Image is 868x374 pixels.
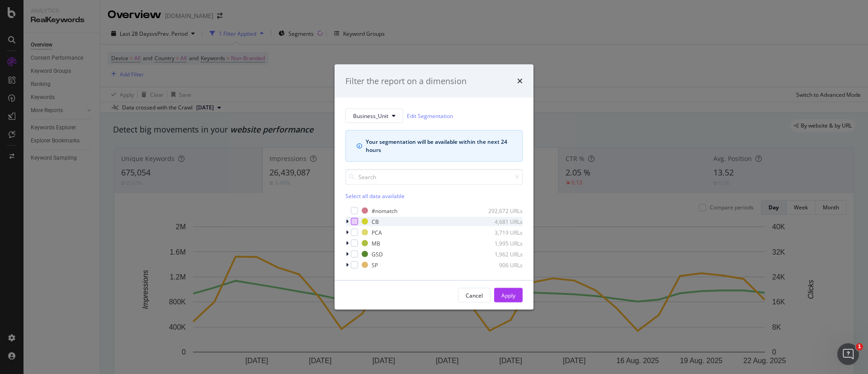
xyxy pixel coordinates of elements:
span: Business_Unit [353,112,388,119]
div: modal [335,64,533,310]
div: times [517,75,523,87]
div: Select all data available [345,192,523,200]
iframe: Intercom live chat [837,343,859,365]
div: GSD [372,250,383,258]
div: Apply [501,291,515,299]
div: #nomatch [372,207,397,214]
div: 3,719 URLs [478,228,523,236]
button: Business_Unit [345,109,403,123]
div: PCA [372,228,382,236]
div: CB [372,218,379,225]
div: Your segmentation will be available within the next 24 hours [366,138,511,154]
input: Search [345,169,523,185]
div: Filter the report on a dimension [345,75,467,87]
div: 1,962 URLs [478,250,523,258]
div: 1,995 URLs [478,239,523,247]
div: 292,672 URLs [478,207,523,214]
div: info banner [345,130,523,162]
span: 1 [856,343,863,350]
a: Edit Segmentation [407,111,453,120]
div: Cancel [466,291,483,299]
div: 4,681 URLs [478,218,523,225]
button: Cancel [458,288,491,303]
div: 906 URLs [478,261,523,269]
div: MB [372,239,380,247]
button: Apply [494,288,523,303]
div: SP [372,261,378,269]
